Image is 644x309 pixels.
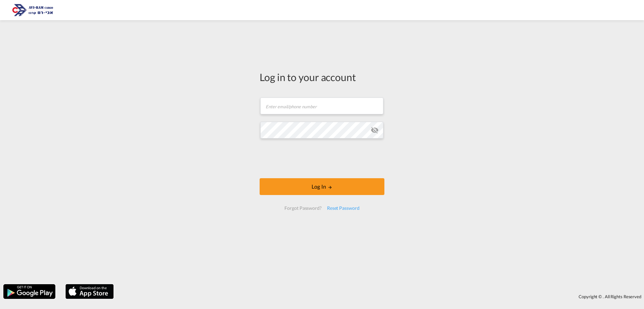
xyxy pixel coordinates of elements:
[324,202,362,214] div: Reset Password
[10,3,55,18] img: 166978e0a5f911edb4280f3c7a976193.png
[260,70,384,84] div: Log in to your account
[65,283,114,300] img: apple.png
[117,291,644,302] div: Copyright © . All Rights Reserved
[282,202,324,214] div: Forgot Password?
[371,126,379,134] md-icon: icon-eye-off
[271,145,373,171] iframe: reCAPTCHA
[3,283,56,300] img: google.png
[260,178,384,195] button: LOGIN
[260,98,383,114] input: Enter email/phone number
